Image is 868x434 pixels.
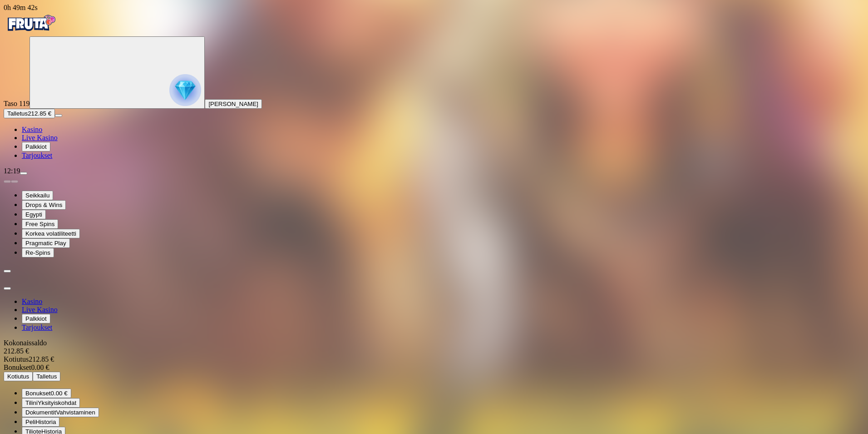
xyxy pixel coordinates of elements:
span: user session time [4,4,38,11]
button: close [4,287,11,290]
a: Tarjoukset [22,323,52,331]
button: Kotiutus [4,372,33,381]
div: Kokonaissaldo [4,339,864,355]
span: 0.00 € [51,390,68,397]
button: 777 iconPeliHistoria [22,417,59,427]
span: Tilini [25,399,38,406]
span: Palkkiot [25,315,47,322]
span: Korkea volatiliteetti [25,230,76,237]
div: 212.85 € [4,347,864,355]
button: Free Spins [22,219,58,229]
button: menu [20,172,27,175]
button: chevron-left icon [4,270,11,273]
nav: Main menu [4,126,864,160]
span: Yksityiskohdat [38,399,76,406]
button: smiley iconBonukset0.00 € [22,389,71,398]
a: Tarjoukset [22,151,52,159]
button: reward progress [30,36,205,109]
span: Seikkailu [25,192,49,199]
a: Live Kasino [22,134,58,141]
a: Kasino [22,126,42,133]
div: 212.85 € [4,355,864,363]
button: menu [55,114,62,117]
span: Peli [25,419,35,425]
span: [PERSON_NAME] [208,101,258,107]
a: Live Kasino [22,306,58,313]
button: Re-Spins [22,248,54,257]
button: doc iconDokumentitVahvistaminen [22,408,99,417]
div: 0.00 € [4,363,864,372]
button: Palkkiot [22,142,50,151]
button: next slide [11,180,18,183]
span: Re-Spins [25,249,50,256]
span: Taso 119 [4,100,30,107]
img: reward progress [169,74,201,106]
button: Talletus [33,372,60,381]
button: prev slide [4,180,11,183]
span: 212.85 € [28,110,51,117]
span: Kotiutus [7,373,29,380]
button: Egypti [22,210,46,219]
span: Historia [35,419,56,425]
span: Vahvistaminen [56,409,95,416]
span: Kotiutus [4,355,29,363]
button: Talletusplus icon212.85 € [4,109,55,118]
span: Bonukset [25,390,51,397]
img: Fruta [4,12,58,35]
button: Palkkiot [22,314,50,323]
span: Egypti [25,211,42,218]
span: Drops & Wins [25,202,62,208]
span: Free Spins [25,221,54,227]
nav: Main menu [4,298,864,332]
span: Dokumentit [25,409,56,416]
span: Palkkiot [25,143,47,150]
a: Fruta [4,28,58,36]
button: Drops & Wins [22,200,66,210]
a: Kasino [22,298,42,305]
span: Pragmatic Play [25,240,66,247]
button: Pragmatic Play [22,238,70,248]
span: Bonukset [4,363,31,371]
nav: Primary [4,12,864,160]
span: 12:19 [4,167,20,175]
button: Korkea volatiliteetti [22,229,80,238]
button: Seikkailu [22,191,53,200]
span: Talletus [36,373,57,380]
span: Talletus [7,110,28,117]
button: [PERSON_NAME] [205,99,262,109]
button: user iconTiliniYksityiskohdat [22,398,80,408]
